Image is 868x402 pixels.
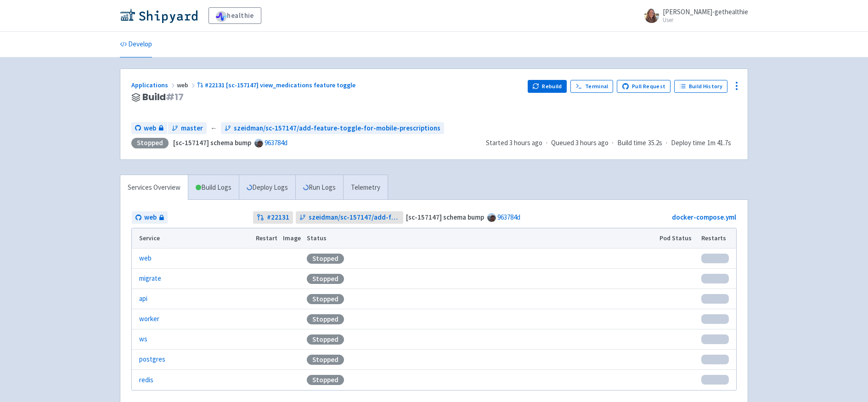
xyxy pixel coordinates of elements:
[307,274,344,284] div: Stopped
[295,175,343,200] a: Run Logs
[132,228,253,249] th: Service
[304,228,657,249] th: Status
[707,138,731,148] span: 1m 41.7s
[617,80,671,93] a: Pull Request
[296,211,404,224] a: szeidman/sc-157147/add-feature-toggle-for-mobile-prescriptions
[139,375,153,385] a: redis
[177,81,197,89] span: web
[181,123,203,134] span: master
[234,123,440,134] span: szeidman/sc-157147/add-feature-toggle-for-mobile-prescriptions
[486,138,542,147] span: Started
[648,138,662,148] span: 35.2s
[139,334,147,345] a: ws
[120,8,197,23] img: Shipyard logo
[570,80,613,93] a: Terminal
[139,294,147,304] a: api
[307,334,344,345] div: Stopped
[144,212,157,223] span: web
[663,7,748,16] span: [PERSON_NAME]-gethealthie
[132,211,168,224] a: web
[188,175,239,200] a: Build Logs
[168,122,207,135] a: master
[166,91,184,103] span: # 17
[144,123,156,134] span: web
[253,228,280,249] th: Restart
[307,254,344,264] div: Stopped
[307,355,344,365] div: Stopped
[131,81,177,89] a: Applications
[672,213,736,221] a: docker-compose.yml
[139,314,159,324] a: worker
[142,92,184,102] span: Build
[197,81,357,89] a: #22131 [sc-157147] view_medications feature toggle
[639,8,748,23] a: [PERSON_NAME]-gethealthie User
[209,7,261,24] a: healthie
[239,175,295,200] a: Deploy Logs
[131,122,167,135] a: web
[139,354,165,365] a: postgres
[509,138,542,147] time: 3 hours ago
[173,138,251,147] strong: [sc-157147] schema bump
[280,228,304,249] th: Image
[497,213,520,221] a: 963784d
[663,17,748,23] small: User
[551,138,609,147] span: Queued
[657,228,699,249] th: Pod Status
[139,273,161,284] a: migrate
[210,123,217,134] span: ←
[671,138,705,148] span: Deploy time
[674,80,727,93] a: Build History
[120,175,188,200] a: Services Overview
[120,32,152,57] a: Develop
[307,375,344,385] div: Stopped
[139,253,152,264] a: web
[265,138,287,147] a: 963784d
[267,212,289,223] strong: # 22131
[528,80,567,93] button: Rebuild
[253,211,293,224] a: #22131
[221,122,444,135] a: szeidman/sc-157147/add-feature-toggle-for-mobile-prescriptions
[131,138,169,148] div: Stopped
[617,138,646,148] span: Build time
[343,175,388,200] a: Telemetry
[699,228,736,249] th: Restarts
[486,138,737,148] div: · · ·
[575,138,609,147] time: 3 hours ago
[307,314,344,324] div: Stopped
[406,213,484,221] strong: [sc-157147] schema bump
[309,212,400,223] span: szeidman/sc-157147/add-feature-toggle-for-mobile-prescriptions
[307,294,344,304] div: Stopped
